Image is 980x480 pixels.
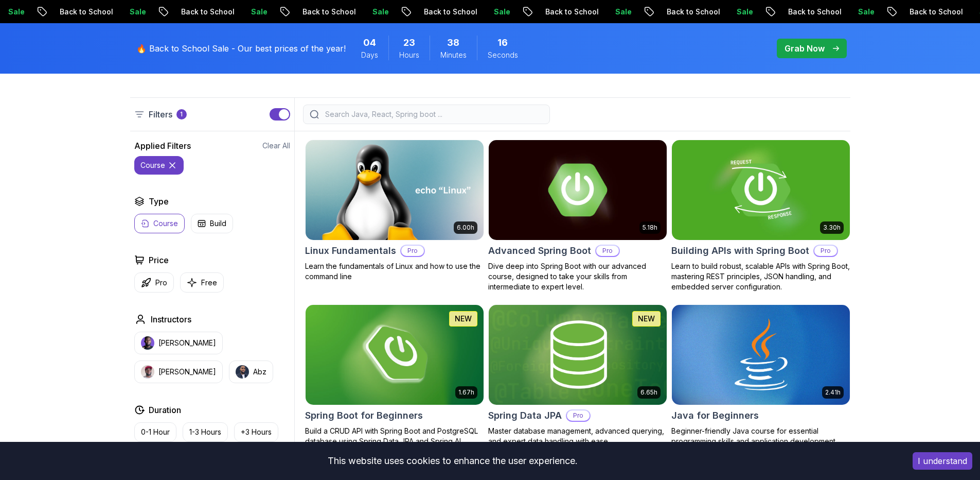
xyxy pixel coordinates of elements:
[305,426,484,447] p: Build a CRUD API with Spring Boot and PostgreSQL database using Spring Data JPA and Spring AI
[671,408,759,423] h2: Java for Beginners
[414,7,484,17] p: Back to School
[141,365,154,379] img: instructor img
[671,244,809,258] h2: Building APIs with Spring Boot
[403,36,415,50] span: 23 Hours
[134,140,191,152] h2: Applied Filters
[180,272,224,293] button: Free
[488,408,562,423] h2: Spring Data JPA
[848,7,881,17] p: Sale
[643,224,657,232] p: 5.18h
[189,427,221,437] p: 1-3 Hours
[134,156,184,175] button: course
[183,422,228,442] button: 1-3 Hours
[236,365,249,379] img: instructor img
[305,244,396,258] h2: Linux Fundamentals
[293,7,363,17] p: Back to School
[149,254,169,266] h2: Price
[305,261,484,282] p: Learn the fundamentals of Linux and how to use the command line
[497,36,508,50] span: 16 Seconds
[323,109,543,119] input: Search Java, React, Spring boot ...
[306,305,484,405] img: Spring Boot for Beginners card
[201,278,217,288] p: Free
[488,140,667,292] a: Advanced Spring Boot card5.18hAdvanced Spring BootProDive deep into Spring Boot with our advanced...
[134,272,174,293] button: Pro
[455,314,472,324] p: NEW
[488,244,591,258] h2: Advanced Spring Boot
[305,140,484,282] a: Linux Fundamentals card6.00hLinux FundamentalsProLearn the fundamentals of Linux and how to use t...
[447,36,459,50] span: 38 Minutes
[671,261,850,292] p: Learn to build robust, scalable APIs with Spring Boot, mastering REST principles, JSON handling, ...
[672,305,850,405] img: Java for Beginners card
[134,332,223,354] button: instructor img[PERSON_NAME]
[778,7,848,17] p: Back to School
[488,304,667,447] a: Spring Data JPA card6.65hNEWSpring Data JPAProMaster database management, advanced querying, and ...
[155,278,167,288] p: Pro
[638,314,655,324] p: NEW
[229,361,273,383] button: instructor imgAbz
[363,36,376,50] span: 4 Days
[262,141,290,151] button: Clear All
[488,426,667,447] p: Master database management, advanced querying, and expert data handling with ease
[399,50,419,60] span: Hours
[913,452,972,470] button: Accept cookies
[727,7,760,17] p: Sale
[134,361,223,383] button: instructor img[PERSON_NAME]
[149,404,181,416] h2: Duration
[457,224,474,232] p: 6.00h
[153,218,178,229] p: Course
[823,224,841,232] p: 3.30h
[253,367,266,377] p: Abz
[401,246,424,256] p: Pro
[671,426,850,447] p: Beginner-friendly Java course for essential programming skills and application development
[363,7,396,17] p: Sale
[136,42,346,55] p: 🔥 Back to School Sale - Our best prices of the year!
[361,50,378,60] span: Days
[171,7,241,17] p: Back to School
[489,140,667,240] img: Advanced Spring Boot card
[141,336,154,350] img: instructor img
[640,388,657,397] p: 6.65h
[814,246,837,256] p: Pro
[489,305,667,405] img: Spring Data JPA card
[8,450,897,472] div: This website uses cookies to enhance the user experience.
[440,50,467,60] span: Minutes
[488,261,667,292] p: Dive deep into Spring Boot with our advanced course, designed to take your skills from intermedia...
[210,218,226,229] p: Build
[180,110,183,118] p: 1
[158,367,216,377] p: [PERSON_NAME]
[672,140,850,240] img: Building APIs with Spring Boot card
[141,427,170,437] p: 0-1 Hour
[149,108,172,121] p: Filters
[785,42,825,55] p: Grab Now
[671,140,850,292] a: Building APIs with Spring Boot card3.30hBuilding APIs with Spring BootProLearn to build robust, s...
[241,427,272,437] p: +3 Hours
[484,7,517,17] p: Sale
[596,246,619,256] p: Pro
[134,422,176,442] button: 0-1 Hour
[50,7,120,17] p: Back to School
[488,50,518,60] span: Seconds
[605,7,638,17] p: Sale
[900,7,970,17] p: Back to School
[241,7,274,17] p: Sale
[134,214,185,233] button: Course
[671,304,850,447] a: Java for Beginners card2.41hJava for BeginnersBeginner-friendly Java course for essential program...
[305,304,484,447] a: Spring Boot for Beginners card1.67hNEWSpring Boot for BeginnersBuild a CRUD API with Spring Boot ...
[825,388,841,397] p: 2.41h
[306,140,484,240] img: Linux Fundamentals card
[151,313,191,325] h2: Instructors
[158,338,216,348] p: [PERSON_NAME]
[458,388,474,397] p: 1.67h
[305,408,423,423] h2: Spring Boot for Beginners
[536,7,605,17] p: Back to School
[567,410,590,421] p: Pro
[140,160,165,170] p: course
[234,422,278,442] button: +3 Hours
[149,195,169,208] h2: Type
[191,214,233,233] button: Build
[657,7,727,17] p: Back to School
[120,7,153,17] p: Sale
